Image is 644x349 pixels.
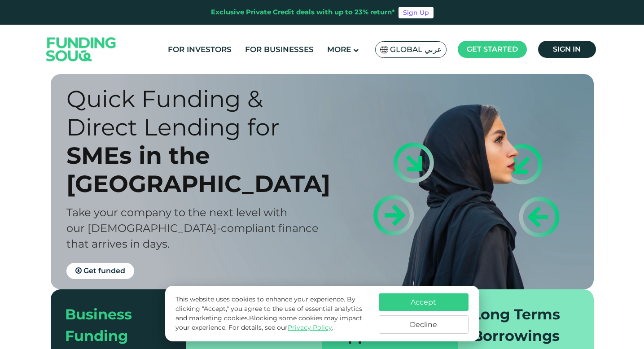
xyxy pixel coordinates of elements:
[327,45,351,54] span: More
[243,42,316,57] a: For Businesses
[538,41,596,58] a: Sign in
[66,141,338,198] div: SMEs in the [GEOGRAPHIC_DATA]
[66,85,338,141] div: Quick Funding & Direct Lending for
[175,314,362,332] span: Blocking some cookies may impact your experience.
[553,45,581,53] span: Sign in
[37,27,125,72] img: Logo
[467,45,518,53] span: Get started
[175,295,369,332] p: This website uses cookies to enhance your experience. By clicking "Accept," you agree to the use ...
[288,323,332,332] a: Privacy Policy
[472,304,569,347] div: Long Terms Borrowings
[390,44,442,55] span: Global عربي
[380,46,388,53] img: SA Flag
[228,323,333,332] span: For details, see our .
[399,7,434,18] a: Sign Up
[379,293,469,311] button: Accept
[65,304,162,347] div: Business Funding
[166,42,234,57] a: For Investors
[66,206,319,250] span: Take your company to the next level with our [DEMOGRAPHIC_DATA]-compliant finance that arrives in...
[379,315,469,334] button: Decline
[211,7,395,17] div: Exclusive Private Credit deals with up to 23% return*
[83,266,125,275] span: Get funded
[66,263,134,279] a: Get funded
